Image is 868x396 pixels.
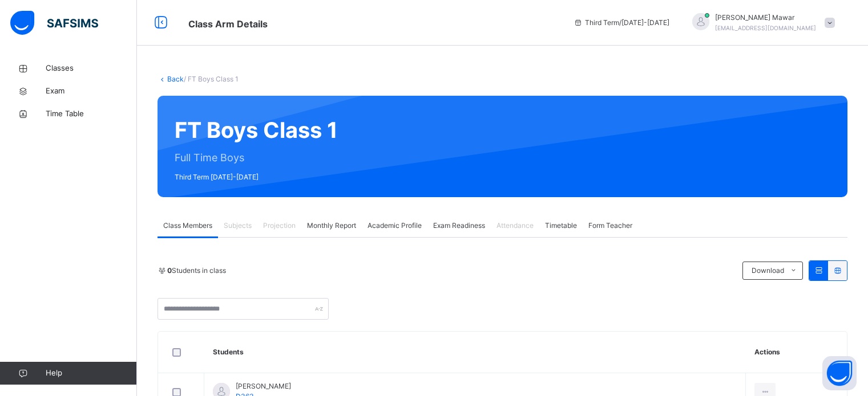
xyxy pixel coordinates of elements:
[545,221,577,231] span: Timetable
[188,18,268,30] span: Class Arm Details
[46,368,136,379] span: Help
[574,18,669,28] span: session/term information
[752,266,784,276] span: Download
[204,332,746,373] th: Students
[184,75,239,83] span: / FT Boys Class 1
[433,221,485,231] span: Exam Readiness
[236,381,291,391] span: [PERSON_NAME]
[496,221,534,231] span: Attendance
[46,85,137,97] span: Exam
[368,221,422,231] span: Academic Profile
[10,11,98,35] img: safsims
[263,221,296,231] span: Projection
[307,221,356,231] span: Monthly Report
[46,108,137,120] span: Time Table
[167,266,172,275] b: 0
[715,25,816,31] span: [EMAIL_ADDRESS][DOMAIN_NAME]
[588,221,632,231] span: Form Teacher
[46,63,137,74] span: Classes
[822,356,857,390] button: Open asap
[224,221,252,231] span: Subjects
[167,266,226,276] span: Students in class
[715,13,816,23] span: [PERSON_NAME] Mawar
[681,13,841,33] div: Hafiz AbdullahMawar
[163,221,212,231] span: Class Members
[167,75,184,83] a: Back
[746,332,847,373] th: Actions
